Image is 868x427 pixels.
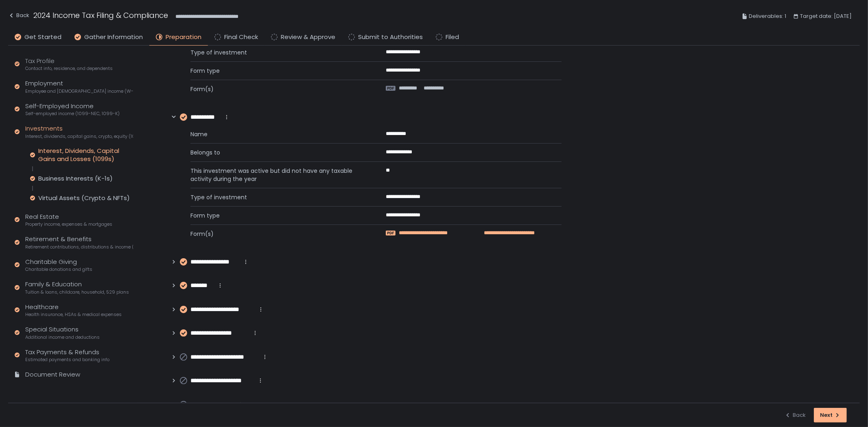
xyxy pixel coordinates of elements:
[358,33,423,42] span: Submit to Authorities
[38,147,133,163] div: Interest, Dividends, Capital Gains and Losses (1099s)
[25,212,112,228] div: Real Estate
[38,174,113,183] div: Business Interests (K-1s)
[820,412,841,419] div: Next
[24,33,61,42] span: Get Started
[190,67,366,75] span: Form type
[25,79,133,94] div: Employment
[25,289,129,295] span: Tuition & loans, childcare, household, 529 plans
[25,133,133,139] span: Interest, dividends, capital gains, crypto, equity (1099s, K-1s)
[814,408,847,423] button: Next
[785,408,806,423] button: Back
[25,334,100,340] span: Additional income and deductions
[281,33,335,42] span: Review & Approve
[84,33,143,42] span: Gather Information
[749,11,786,21] span: Deliverables: 1
[190,130,366,138] span: Name
[166,33,201,42] span: Preparation
[190,48,366,57] span: Type of investment
[25,235,133,250] div: Retirement & Benefits
[190,148,366,157] span: Belongs to
[33,10,168,21] h1: 2024 Income Tax Filing & Compliance
[785,412,806,419] div: Back
[25,111,120,117] span: Self-employed income (1099-NEC, 1099-K)
[190,167,366,183] span: This investment was active but did not have any taxable activity during the year
[25,280,129,295] div: Family & Education
[190,211,366,220] span: Form type
[25,266,92,272] span: Charitable donations and gifts
[25,325,100,340] div: Special Situations
[25,221,112,227] span: Property income, expenses & mortgages
[25,124,133,139] div: Investments
[25,65,113,72] span: Contact info, residence, and dependents
[190,193,366,201] span: Type of investment
[446,33,459,42] span: Filed
[25,312,122,318] span: Health insurance, HSAs & medical expenses
[25,303,122,318] div: Healthcare
[25,370,80,379] div: Document Review
[25,257,92,273] div: Charitable Giving
[38,194,130,202] div: Virtual Assets (Crypto & NFTs)
[190,230,366,238] span: Form(s)
[25,102,120,117] div: Self-Employed Income
[25,348,109,363] div: Tax Payments & Refunds
[224,33,258,42] span: Final Check
[25,357,109,363] span: Estimated payments and banking info
[25,88,133,94] span: Employee and [DEMOGRAPHIC_DATA] income (W-2s)
[25,57,113,72] div: Tax Profile
[800,11,852,21] span: Target date: [DATE]
[190,85,366,93] span: Form(s)
[8,11,29,20] div: Back
[8,10,29,23] button: Back
[25,244,133,250] span: Retirement contributions, distributions & income (1099-R, 5498)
